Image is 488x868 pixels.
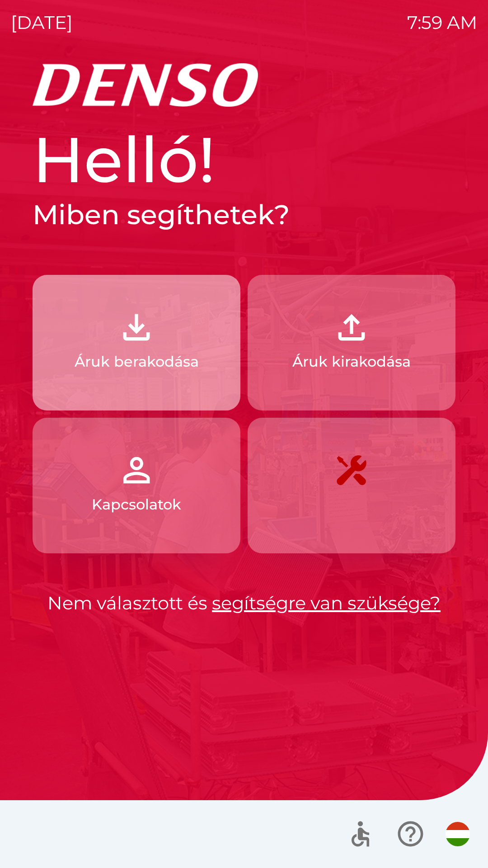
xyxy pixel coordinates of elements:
[75,351,199,373] p: Áruk berakodása
[332,307,371,347] img: 2fb22d7f-6f53-46d3-a092-ee91fce06e5d.png
[117,450,156,490] img: 072f4d46-cdf8-44b2-b931-d189da1a2739.png
[33,418,240,553] button: Kapcsolatok
[33,590,455,617] p: Nem választott és
[33,198,455,231] h2: Miben segíthetek?
[92,494,181,515] p: Kapcsolatok
[212,592,441,614] a: segítségre van szüksége?
[33,63,455,107] img: Logo
[33,275,240,410] button: Áruk berakodása
[11,9,73,36] p: [DATE]
[332,450,371,490] img: 7408382d-57dc-4d4c-ad5a-dca8f73b6e74.png
[248,275,455,410] button: Áruk kirakodása
[33,121,455,198] h1: Helló!
[117,307,156,347] img: 918cc13a-b407-47b8-8082-7d4a57a89498.png
[407,9,477,36] p: 7:59 AM
[446,822,470,846] img: hu flag
[292,351,411,373] p: Áruk kirakodása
